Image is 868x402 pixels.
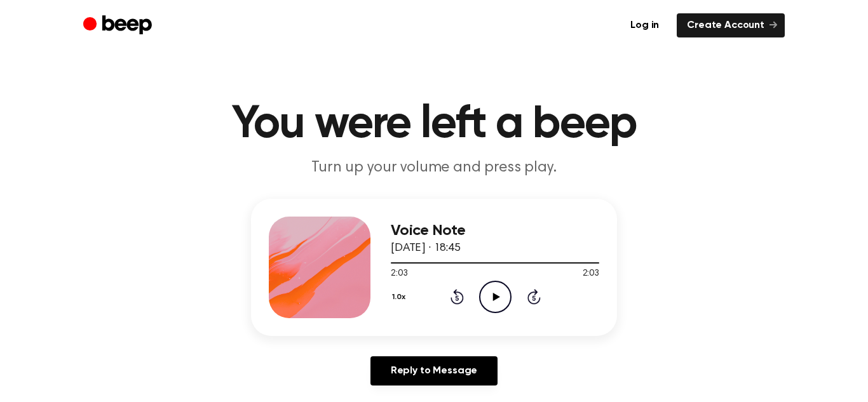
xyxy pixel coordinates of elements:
h3: Voice Note [391,222,599,239]
button: 1.0x [391,286,410,308]
a: Beep [83,13,155,38]
a: Log in [620,13,669,37]
span: 2:03 [583,267,599,281]
p: Turn up your volume and press play. [190,157,678,178]
span: [DATE] · 18:45 [391,243,461,254]
a: Create Account [677,13,785,37]
a: Reply to Message [370,356,498,385]
span: 2:03 [391,267,407,281]
h1: You were left a beep [109,102,759,147]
